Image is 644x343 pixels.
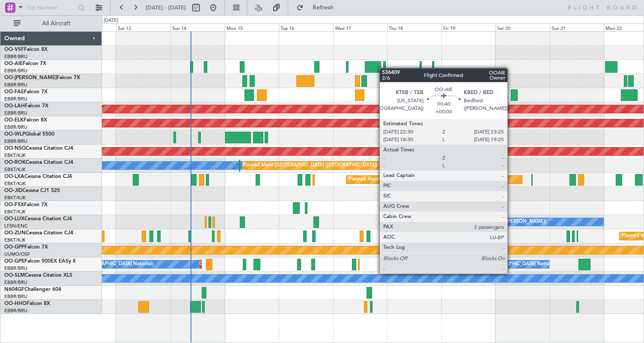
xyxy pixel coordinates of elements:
[4,237,26,243] a: EBKT/KJK
[4,146,26,151] span: OO-NSG
[146,4,186,12] span: [DATE] - [DATE]
[26,1,75,14] input: Trip Number
[4,188,60,193] a: OO-JIDCessna CJ1 525
[4,166,26,173] a: EBKT/KJK
[4,103,25,109] span: OO-LAH
[4,124,27,130] a: EBBR/BRU
[4,202,48,207] a: OO-FSXFalcon 7X
[441,24,496,31] div: Fri 19
[4,209,26,215] a: EBKT/KJK
[4,279,27,286] a: EBBR/BRU
[4,216,24,222] span: OO-LUX
[4,251,30,257] a: UUMO/OSF
[4,245,24,250] span: OO-GPP
[4,265,27,272] a: EBBR/BRU
[4,103,48,109] a: OO-LAHFalcon 7X
[444,216,546,228] div: No Crew [PERSON_NAME] ([PERSON_NAME])
[4,138,27,145] a: EBBR/BRU
[116,24,170,31] div: Sat 13
[333,24,388,31] div: Wed 17
[4,223,28,229] a: LFSN/ENC
[4,195,26,201] a: EBKT/KJK
[4,231,73,236] a: OO-ZUNCessna Citation CJ4
[279,24,333,31] div: Tue 16
[4,47,24,52] span: OO-VSF
[22,21,90,27] span: All Aircraft
[4,47,48,52] a: OO-VSFFalcon 8X
[4,160,26,165] span: OO-ROK
[4,259,75,264] a: OO-GPEFalcon 900EX EASy II
[4,287,61,292] a: N604GFChallenger 604
[4,82,27,88] a: EBBR/BRU
[4,216,72,222] a: OO-LUXCessna Citation CJ4
[4,174,72,179] a: OO-LXACessna Citation CJ4
[292,1,344,15] button: Refresh
[4,110,27,116] a: EBBR/BRU
[4,188,22,193] span: OO-JID
[4,53,27,60] a: EBBR/BRU
[495,24,550,31] div: Sat 20
[4,75,57,80] span: OO-[PERSON_NAME]
[4,132,54,137] a: OO-WLPGlobal 5500
[225,24,279,31] div: Mon 15
[4,75,80,80] a: OO-[PERSON_NAME]Falcon 7X
[4,174,24,179] span: OO-LXA
[4,160,73,165] a: OO-ROKCessna Citation CJ4
[4,118,24,123] span: OO-ELK
[4,89,48,95] a: OO-FAEFalcon 7X
[4,68,27,74] a: EBBR/BRU
[9,17,93,30] button: All Aircraft
[4,293,27,300] a: EBBR/BRU
[4,245,48,250] a: OO-GPPFalcon 7X
[305,5,341,11] span: Refresh
[4,259,24,264] span: OO-GPE
[4,61,23,66] span: OO-AIE
[414,258,557,271] div: No Crew [GEOGRAPHIC_DATA] ([GEOGRAPHIC_DATA] National)
[4,308,27,314] a: EBBR/BRU
[349,173,483,186] div: Planned Maint [GEOGRAPHIC_DATA] ([GEOGRAPHIC_DATA])
[4,132,25,137] span: OO-WLP
[4,287,24,292] span: N604GF
[4,146,73,151] a: OO-NSGCessna Citation CJ4
[550,24,604,31] div: Sun 21
[4,273,25,278] span: OO-SLM
[4,202,24,207] span: OO-FSX
[4,118,47,123] a: OO-ELKFalcon 8X
[4,301,50,306] a: OO-HHOFalcon 8X
[242,159,377,172] div: Planned Maint [GEOGRAPHIC_DATA] ([GEOGRAPHIC_DATA])
[104,17,118,24] div: [DATE]
[4,180,26,187] a: EBKT/KJK
[4,152,26,159] a: EBKT/KJK
[170,24,225,31] div: Sun 14
[4,96,27,102] a: EBBR/BRU
[4,273,72,278] a: OO-SLMCessna Citation XLS
[4,89,24,95] span: OO-FAE
[4,301,27,306] span: OO-HHO
[4,61,46,66] a: OO-AIEFalcon 7X
[4,231,26,236] span: OO-ZUN
[387,24,441,31] div: Thu 18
